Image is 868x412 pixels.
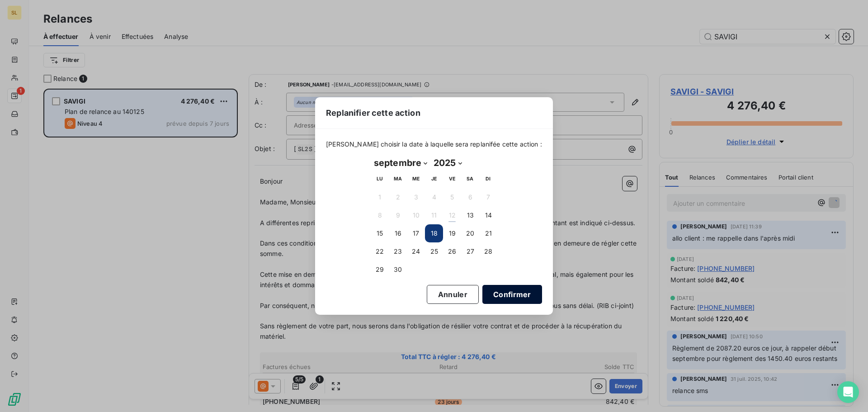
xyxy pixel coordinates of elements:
[389,242,407,260] button: 23
[461,188,479,206] button: 6
[407,206,425,224] button: 10
[389,224,407,242] button: 16
[461,224,479,242] button: 20
[479,206,497,224] button: 14
[479,170,497,188] th: dimanche
[407,224,425,242] button: 17
[443,170,461,188] th: vendredi
[326,107,420,119] span: Replanifier cette action
[479,188,497,206] button: 7
[479,242,497,260] button: 28
[837,381,859,403] div: Open Intercom Messenger
[443,224,461,242] button: 19
[425,188,443,206] button: 4
[371,206,389,224] button: 8
[482,285,542,304] button: Confirmer
[443,242,461,260] button: 26
[443,206,461,224] button: 12
[407,188,425,206] button: 3
[371,188,389,206] button: 1
[389,170,407,188] th: mardi
[326,140,542,149] span: [PERSON_NAME] choisir la date à laquelle sera replanifée cette action :
[407,242,425,260] button: 24
[389,206,407,224] button: 9
[461,170,479,188] th: samedi
[479,224,497,242] button: 21
[371,242,389,260] button: 22
[425,224,443,242] button: 18
[389,260,407,279] button: 30
[427,285,479,304] button: Annuler
[443,188,461,206] button: 5
[461,242,479,260] button: 27
[461,206,479,224] button: 13
[371,224,389,242] button: 15
[425,206,443,224] button: 11
[371,170,389,188] th: lundi
[389,188,407,206] button: 2
[371,260,389,279] button: 29
[425,170,443,188] th: jeudi
[407,170,425,188] th: mercredi
[425,242,443,260] button: 25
